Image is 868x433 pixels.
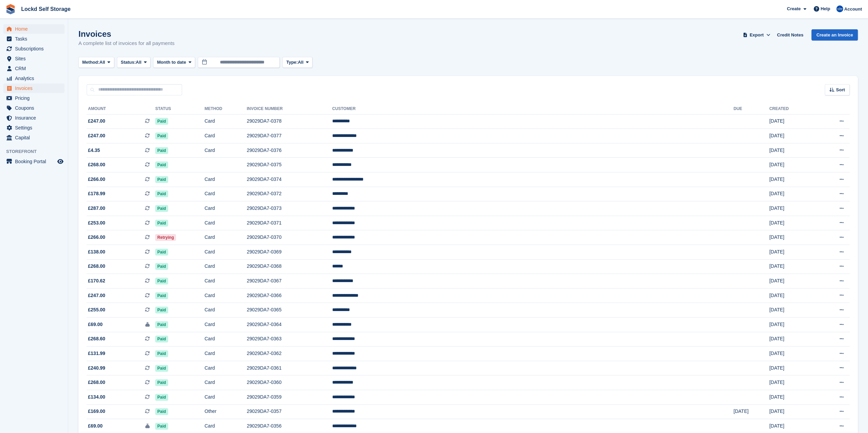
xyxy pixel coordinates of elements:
[3,44,64,53] a: menu
[3,64,64,73] a: menu
[247,104,332,114] th: Invoice Number
[247,158,332,172] td: 29029DA7-0375
[247,230,332,245] td: 29029DA7-0370
[100,59,105,66] span: All
[155,394,168,401] span: Paid
[6,148,68,155] span: Storefront
[15,83,56,93] span: Invoices
[3,93,64,103] a: menu
[247,245,332,260] td: 29029DA7-0369
[15,44,56,53] span: Subscriptions
[247,404,332,419] td: 29029DA7-0357
[155,350,168,357] span: Paid
[3,157,64,166] a: menu
[769,288,815,303] td: [DATE]
[155,408,168,415] span: Paid
[205,187,247,201] td: Card
[3,133,64,142] a: menu
[155,205,168,212] span: Paid
[88,350,105,357] span: £131.99
[155,423,168,430] span: Paid
[153,57,195,68] button: Month to date
[88,176,105,183] span: £266.00
[247,346,332,361] td: 29029DA7-0362
[88,393,105,401] span: £134.00
[205,104,247,114] th: Method
[56,157,64,166] a: Preview store
[769,375,815,390] td: [DATE]
[3,34,64,44] a: menu
[205,172,247,187] td: Card
[247,303,332,318] td: 29029DA7-0365
[332,104,734,114] th: Customer
[247,172,332,187] td: 29029DA7-0374
[88,132,105,139] span: £247.00
[769,104,815,114] th: Created
[205,332,247,346] td: Card
[247,259,332,274] td: 29029DA7-0368
[247,390,332,404] td: 29029DA7-0359
[769,129,815,143] td: [DATE]
[157,59,186,66] span: Month to date
[836,87,845,93] span: Sort
[205,288,247,303] td: Card
[15,54,56,63] span: Sites
[769,303,815,318] td: [DATE]
[15,74,56,83] span: Analytics
[15,103,56,113] span: Coupons
[769,187,815,201] td: [DATE]
[205,129,247,143] td: Card
[155,220,168,227] span: Paid
[247,274,332,289] td: 29029DA7-0367
[15,157,56,166] span: Booking Portal
[205,245,247,260] td: Card
[769,274,815,289] td: [DATE]
[15,133,56,142] span: Capital
[88,365,105,372] span: £240.99
[205,114,247,129] td: Card
[811,29,858,41] a: Create an Invoice
[15,64,56,73] span: CRM
[87,104,155,114] th: Amount
[155,133,168,139] span: Paid
[205,404,247,419] td: Other
[82,59,100,66] span: Method:
[844,6,862,13] span: Account
[769,201,815,216] td: [DATE]
[205,303,247,318] td: Card
[769,346,815,361] td: [DATE]
[205,375,247,390] td: Card
[3,83,64,93] a: menu
[155,321,168,328] span: Paid
[15,24,56,34] span: Home
[88,205,105,212] span: £287.00
[88,263,105,270] span: £268.00
[247,216,332,230] td: 29029DA7-0371
[3,54,64,63] a: menu
[205,216,247,230] td: Card
[205,346,247,361] td: Card
[205,361,247,375] td: Card
[769,158,815,172] td: [DATE]
[205,390,247,404] td: Card
[247,318,332,332] td: 29029DA7-0364
[155,104,204,114] th: Status
[741,29,771,41] button: Export
[155,147,168,154] span: Paid
[88,292,105,299] span: £247.00
[117,57,150,68] button: Status: All
[88,147,100,154] span: £4.35
[78,29,175,38] h1: Invoices
[769,245,815,260] td: [DATE]
[769,318,815,332] td: [DATE]
[15,93,56,103] span: Pricing
[769,259,815,274] td: [DATE]
[3,74,64,83] a: menu
[78,57,114,68] button: Method: All
[18,3,73,15] a: Lockd Self Storage
[247,143,332,158] td: 29029DA7-0376
[774,29,806,41] a: Credit Notes
[247,375,332,390] td: 29029DA7-0360
[88,422,103,430] span: £69.00
[88,118,105,125] span: £247.00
